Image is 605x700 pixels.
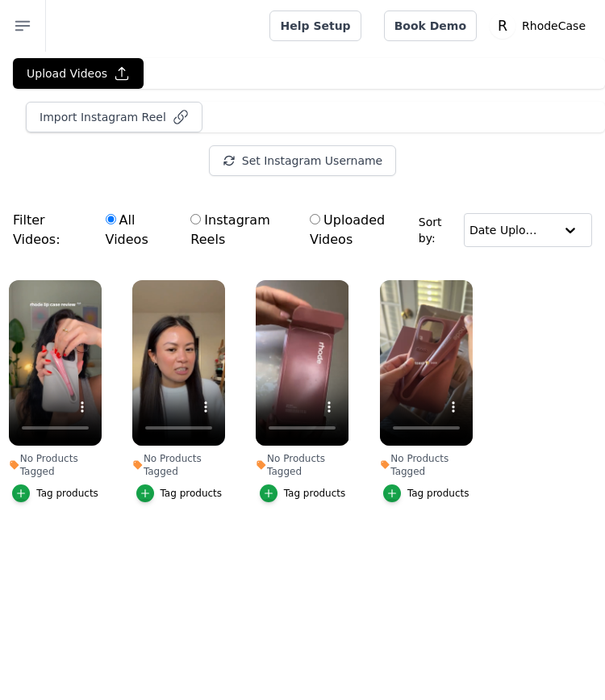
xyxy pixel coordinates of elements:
button: Import Instagram Reel [26,102,202,132]
text: R [498,18,507,34]
div: Tag products [284,487,346,500]
button: R RhodeCase [490,11,592,40]
button: Tag products [260,484,346,502]
label: Instagram Reels [190,210,288,250]
label: Uploaded Videos [309,210,411,250]
a: Help Setup [269,10,361,41]
button: Tag products [383,484,469,502]
button: Tag products [136,484,223,502]
div: No Products Tagged [132,452,225,478]
button: Set Instagram Username [209,145,396,176]
button: Tag products [12,484,98,502]
div: Filter Videos: [13,202,419,258]
input: Instagram Reels [190,214,201,224]
button: Upload Videos [13,58,144,89]
div: Sort by: [419,213,592,247]
div: No Products Tagged [380,452,473,478]
div: Tag products [36,487,98,500]
div: No Products Tagged [256,452,348,478]
div: No Products Tagged [9,452,102,478]
a: Book Demo [384,10,477,41]
label: All Videos [105,210,169,250]
p: RhodeCase [515,11,592,40]
input: All Videos [106,214,116,224]
div: Tag products [161,487,223,500]
input: Uploaded Videos [310,214,320,224]
div: Tag products [407,487,469,500]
